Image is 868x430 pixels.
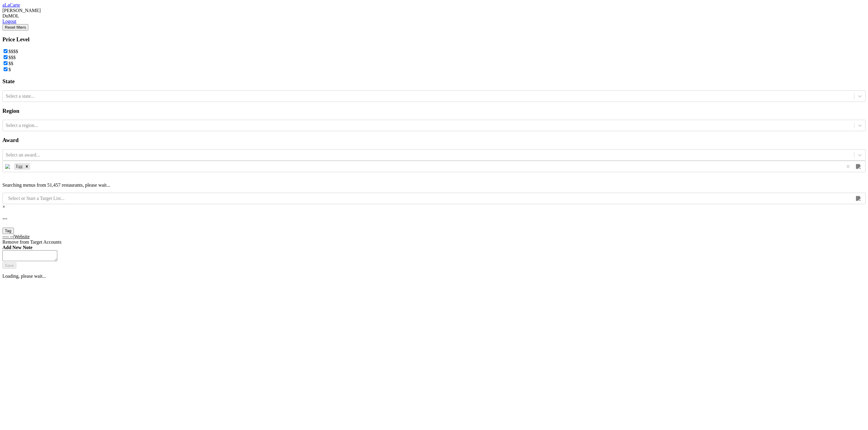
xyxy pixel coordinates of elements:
div: × [2,204,866,210]
label: $$ [8,61,13,66]
div: Remove Egg [24,163,30,170]
h3: Price Level [2,36,866,43]
img: arrow_down.svg [856,196,860,201]
div: [PERSON_NAME] [2,8,866,13]
a: Website [14,234,30,239]
button: Tag [2,228,14,234]
div: Remove from Target Accounts [2,239,866,245]
h3: State [2,78,866,85]
img: arrow_down.svg [856,164,860,169]
a: Logout [2,19,16,24]
label: $ [8,67,11,72]
a: ---- -- [2,234,13,239]
button: Reset filters [2,24,28,30]
h4: --- [2,216,866,221]
h3: Region [2,108,866,114]
img: search_icon.svg [5,164,11,169]
span: DuMOL [2,13,19,18]
h3: Award [2,137,866,144]
button: Save [2,262,16,269]
p: Searching menus from 51,457 restaurants, please wait... [2,182,866,188]
p: Loading, please wait... [2,273,866,279]
span: | [13,234,14,239]
b: Add New Note [2,245,33,250]
label: $$$$ [8,49,18,54]
a: aLaCarte [2,2,20,8]
label: $$$ [8,55,16,60]
div: Egg [14,163,24,170]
